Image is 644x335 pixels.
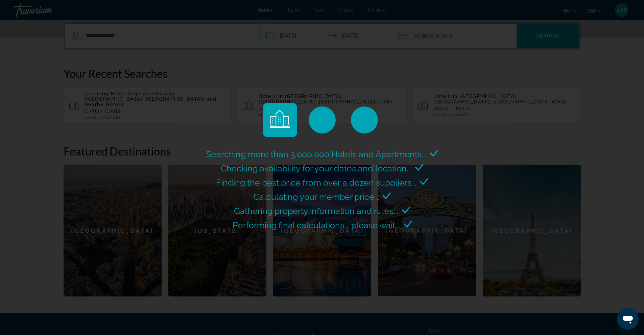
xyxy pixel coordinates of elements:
span: Gathering property information and rules... [234,206,399,216]
span: Calculating your member price... [254,192,379,202]
span: Searching more than 3,000,000 Hotels and Apartments... [206,149,427,159]
iframe: Button to launch messaging window [617,308,639,330]
span: Finding the best price from over a dozen suppliers... [216,177,416,188]
span: Checking availability for your dates and location... [221,163,412,173]
span: Performing final calculations... please wait... [233,220,400,230]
